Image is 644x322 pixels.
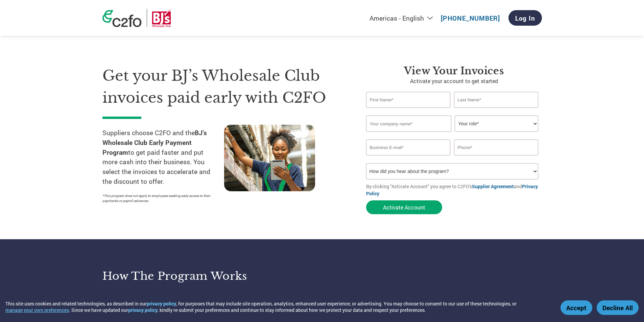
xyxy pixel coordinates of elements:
p: Activate your account to get started [366,77,542,85]
div: Inavlid Email Address [366,156,451,160]
div: This site uses cookies and related technologies, as described in our , for purposes that may incl... [5,300,551,313]
a: privacy policy [128,307,158,313]
a: Supplier Agreement [472,183,514,190]
p: By clicking "Activate Account" you agree to C2FO's and [366,183,542,197]
a: [PHONE_NUMBER] [441,14,500,22]
select: Title/Role [455,116,538,132]
h3: View Your Invoices [366,65,542,77]
strong: BJ’s Wholesale Club Early Payment Program [102,128,207,156]
input: Phone* [454,140,539,155]
div: Invalid last name or last name is too long [454,108,539,113]
div: Inavlid Phone Number [454,156,539,160]
h3: How the program works [102,269,314,283]
img: supply chain worker [224,125,315,191]
img: BJ’s Wholesale Club [152,9,172,27]
input: First Name* [366,92,451,108]
button: Activate Account [366,200,442,214]
h1: Get your BJ’s Wholesale Club invoices paid early with C2FO [102,65,346,108]
div: Invalid first name or first name is too long [366,108,451,113]
p: Suppliers choose C2FO and the to get paid faster and put more cash into their business. You selec... [102,128,224,187]
p: *This program does not apply to employees seeking early access to their paychecks or payroll adva... [102,193,217,203]
button: manage your own preferences [5,307,69,313]
img: c2fo logo [102,10,142,27]
a: privacy policy [147,300,176,307]
div: Invalid company name or company name is too long [366,132,539,137]
a: Privacy Policy [366,183,538,197]
button: Accept [560,300,592,315]
input: Last Name* [454,92,539,108]
input: Invalid Email format [366,140,451,155]
input: Your company name* [366,116,451,132]
a: Log In [508,10,542,26]
button: Decline All [597,300,639,315]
